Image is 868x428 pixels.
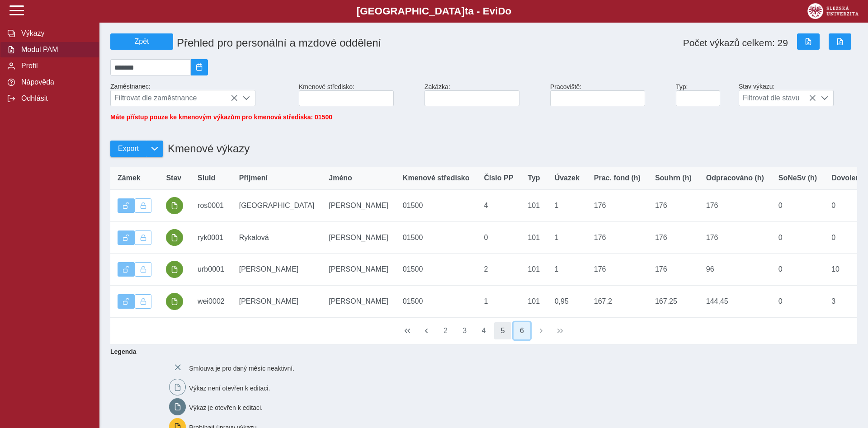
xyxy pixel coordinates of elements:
td: 0 [771,190,824,222]
td: [PERSON_NAME] [232,286,322,318]
b: [GEOGRAPHIC_DATA] a - Evi [27,5,841,17]
span: SluId [198,174,215,182]
span: Nápověda [19,78,92,86]
button: Uzamknout lze pouze výkaz, který je podepsán a schválen. [135,294,152,309]
div: Kmenové středisko: [295,80,421,110]
td: ryk0001 [190,221,232,254]
td: [PERSON_NAME] [321,286,396,318]
button: podepsáno [166,293,183,310]
span: Máte přístup pouze ke kmenovým výkazům pro kmenová střediska: 01500 [110,113,332,121]
span: Kmenové středisko [403,174,470,182]
span: Odhlásit [19,94,92,103]
td: 167,2 [587,286,648,318]
div: Pracoviště: [547,80,672,110]
button: 2 [437,322,454,339]
span: Příjmení [239,174,268,182]
td: [PERSON_NAME] [321,254,396,286]
span: t [465,5,468,17]
td: 101 [520,286,547,318]
button: Výkaz je odemčen. [118,294,135,309]
span: Smlouva je pro daný měsíc neaktivní. [189,365,294,372]
div: Zakázka: [421,80,547,110]
button: Uzamknout lze pouze výkaz, který je podepsán a schválen. [135,198,152,213]
td: urb0001 [190,254,232,286]
button: Zpět [110,33,173,50]
td: [PERSON_NAME] [232,254,322,286]
td: 01500 [396,190,477,222]
button: Export [110,141,146,157]
td: 2 [476,254,520,286]
span: Zpět [114,38,169,46]
span: Prac. fond (h) [594,174,641,182]
span: Úvazek [555,174,580,182]
span: SoNeSv (h) [778,174,817,182]
td: 101 [520,221,547,254]
td: [PERSON_NAME] [321,221,396,254]
button: Výkaz je odemčen. [118,230,135,245]
td: 176 [648,190,699,222]
td: Rykalová [232,221,322,254]
span: Filtrovat dle zaměstnance [111,90,238,106]
div: Zaměstnanec: [107,79,295,110]
div: Typ: [672,80,735,110]
button: podepsáno [166,229,183,246]
td: 01500 [396,254,477,286]
td: 1 [547,221,587,254]
span: Výkaz není otevřen k editaci. [189,384,270,391]
button: Výkaz je odemčen. [118,198,135,213]
td: 1 [547,254,587,286]
button: 6 [514,322,531,339]
h1: Kmenové výkazy [163,138,250,160]
b: Legenda [107,344,854,359]
span: Číslo PP [484,174,513,182]
span: Export [118,145,139,153]
button: 5 [494,322,511,339]
td: [PERSON_NAME] [321,190,396,222]
td: 1 [476,286,520,318]
td: 176 [699,221,771,254]
span: Zámek [118,174,141,182]
td: [GEOGRAPHIC_DATA] [232,190,322,222]
h1: Přehled pro personální a mzdové oddělení [173,33,550,53]
span: Odpracováno (h) [706,174,764,182]
span: o [505,5,512,17]
td: 176 [648,221,699,254]
span: Filtrovat dle stavu [739,90,816,106]
td: 01500 [396,286,477,318]
button: Výkaz je odemčen. [118,262,135,277]
button: podepsáno [166,261,183,278]
td: 1 [547,190,587,222]
button: 4 [475,322,492,339]
td: 01500 [396,221,477,254]
span: Typ [528,174,540,182]
td: 0 [771,221,824,254]
td: 101 [520,254,547,286]
button: Export do Excelu [797,33,820,50]
div: Stav výkazu: [735,79,861,110]
span: Výkaz je otevřen k editaci. [189,404,263,411]
button: Uzamknout lze pouze výkaz, který je podepsán a schválen. [135,262,152,277]
td: 0 [771,254,824,286]
span: Výkazy [19,29,92,38]
td: wei0002 [190,286,232,318]
button: podepsáno [166,197,183,214]
span: Modul PAM [19,46,92,54]
td: 176 [699,190,771,222]
span: D [498,5,505,17]
td: 144,45 [699,286,771,318]
td: 167,25 [648,286,699,318]
td: 176 [587,254,648,286]
button: 3 [456,322,473,339]
span: Profil [19,62,92,70]
button: 2025/09 [191,59,208,75]
td: 0 [771,286,824,318]
td: 96 [699,254,771,286]
td: 4 [476,190,520,222]
td: 0 [476,221,520,254]
td: ros0001 [190,190,232,222]
button: Export do PDF [829,33,851,50]
span: Stav [166,174,181,182]
td: 101 [520,190,547,222]
button: Uzamknout lze pouze výkaz, který je podepsán a schválen. [135,230,152,245]
td: 0,95 [547,286,587,318]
